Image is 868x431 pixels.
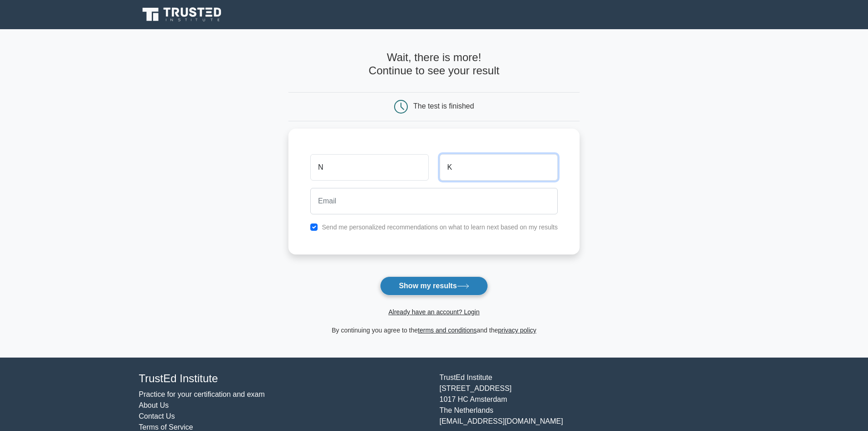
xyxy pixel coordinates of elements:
a: Contact Us [139,412,175,420]
div: The test is finished [413,102,474,110]
div: By continuing you agree to the and the [283,325,585,336]
input: Last name [440,154,558,181]
h4: TrustEd Institute [139,372,429,385]
label: Send me personalized recommendations on what to learn next based on my results [322,223,558,231]
input: Email [310,188,558,214]
h4: Wait, there is more! Continue to see your result [288,51,580,78]
a: privacy policy [498,327,536,334]
a: terms and conditions [418,327,477,334]
a: About Us [139,401,169,409]
a: Terms of Service [139,423,193,431]
a: Already have an account? Login [388,308,479,316]
input: First name [310,154,428,181]
a: Practice for your certification and exam [139,390,265,398]
button: Show my results [380,276,488,296]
